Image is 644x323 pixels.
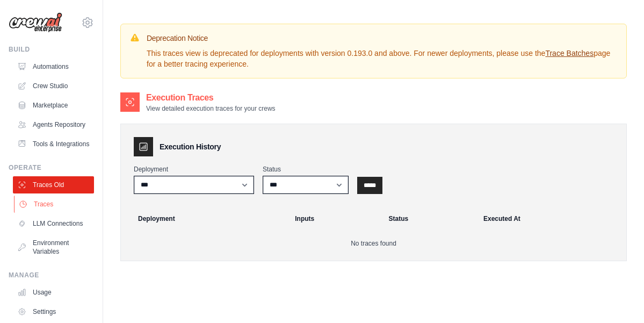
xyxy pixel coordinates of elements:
a: Traces [14,196,95,213]
a: LLM Connections [13,215,94,232]
div: Build [9,45,94,54]
a: Traces Old [13,176,94,193]
th: Inputs [288,207,382,231]
p: View detailed execution traces for your crews [146,104,276,113]
a: Usage [13,284,94,301]
th: Status [382,207,477,231]
h2: Execution Traces [146,91,276,104]
label: Deployment [134,165,254,174]
a: Automations [13,58,94,75]
img: Logo [9,12,62,33]
p: This traces view is deprecated for deployments with version 0.193.0 and above. For newer deployme... [147,48,618,69]
th: Executed At [477,207,622,231]
div: Operate [9,163,94,172]
a: Settings [13,303,94,320]
a: Tools & Integrations [13,135,94,153]
h3: Deprecation Notice [147,33,618,44]
a: Agents Repository [13,116,94,133]
label: Status [263,165,349,174]
a: Crew Studio [13,77,94,95]
p: No traces found [134,239,613,248]
h3: Execution History [160,141,221,152]
div: Manage [9,271,94,279]
a: Marketplace [13,97,94,114]
a: Trace Batches [545,49,594,58]
a: Environment Variables [13,234,94,260]
th: Deployment [125,207,288,231]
